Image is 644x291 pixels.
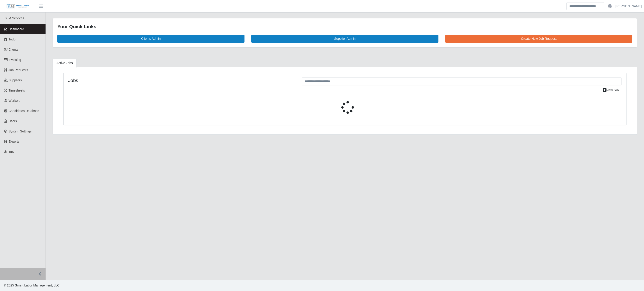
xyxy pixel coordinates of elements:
span: Clients [9,48,18,51]
span: System Settings [9,129,32,133]
a: Clients Admin [57,35,244,43]
a: New Job [600,86,622,94]
span: Todo [9,37,15,41]
a: Create New Job Request [445,35,632,43]
span: ToS [9,150,14,154]
span: Candidates Database [9,109,39,113]
h4: Jobs [68,77,295,83]
span: Users [9,119,17,123]
span: SLM Services [5,16,24,20]
span: © 2025 Smart Labor Management, LLC [4,284,59,287]
a: Supplier Admin [251,35,438,43]
img: SLM Logo [6,4,29,9]
a: [PERSON_NAME] [616,4,642,9]
span: Job Requests [9,68,28,72]
input: Search [566,2,604,10]
span: Invoicing [9,58,21,62]
span: Timesheets [9,89,25,92]
a: Active Jobs [53,59,77,67]
span: Workers [9,99,20,102]
span: Dashboard [9,27,24,31]
div: Your Quick Links [57,23,632,30]
span: Exports [9,140,19,143]
span: Suppliers [9,78,22,82]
